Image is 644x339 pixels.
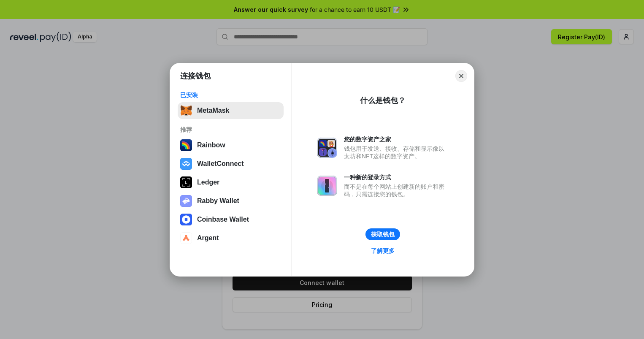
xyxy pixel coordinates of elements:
div: MetaMask [197,107,229,114]
div: Rabby Wallet [197,197,239,205]
div: 已安装 [180,91,281,99]
div: Ledger [197,179,219,186]
button: MetaMask [178,102,284,119]
div: Argent [197,234,219,242]
img: svg+xml,%3Csvg%20width%3D%2228%22%20height%3D%2228%22%20viewBox%3D%220%200%2028%2028%22%20fill%3D... [180,158,192,170]
div: WalletConnect [197,160,244,168]
img: svg+xml,%3Csvg%20fill%3D%22none%22%20height%3D%2233%22%20viewBox%3D%220%200%2035%2033%22%20width%... [180,105,192,117]
button: 获取钱包 [365,228,400,240]
button: Ledger [178,174,284,191]
img: svg+xml,%3Csvg%20xmlns%3D%22http%3A%2F%2Fwww.w3.org%2F2000%2Fsvg%22%20fill%3D%22none%22%20viewBox... [180,195,192,207]
button: Argent [178,230,284,247]
img: svg+xml,%3Csvg%20xmlns%3D%22http%3A%2F%2Fwww.w3.org%2F2000%2Fsvg%22%20fill%3D%22none%22%20viewBox... [317,176,337,196]
img: svg+xml,%3Csvg%20width%3D%22120%22%20height%3D%22120%22%20viewBox%3D%220%200%20120%20120%22%20fil... [180,139,192,151]
div: 您的数字资产之家 [344,136,449,143]
div: Coinbase Wallet [197,216,249,223]
img: svg+xml,%3Csvg%20xmlns%3D%22http%3A%2F%2Fwww.w3.org%2F2000%2Fsvg%22%20width%3D%2228%22%20height%3... [180,176,192,188]
div: 了解更多 [371,247,395,255]
div: Rainbow [197,141,225,149]
div: 什么是钱包？ [360,95,406,106]
img: svg+xml,%3Csvg%20width%3D%2228%22%20height%3D%2228%22%20viewBox%3D%220%200%2028%2028%22%20fill%3D... [180,232,192,244]
button: Close [455,70,467,82]
div: 钱包用于发送、接收、存储和显示像以太坊和NFT这样的数字资产。 [344,145,449,160]
button: WalletConnect [178,155,284,172]
div: 获取钱包 [371,231,395,238]
a: 了解更多 [366,245,400,256]
div: 推荐 [180,126,281,133]
button: Rabby Wallet [178,193,284,209]
img: svg+xml,%3Csvg%20xmlns%3D%22http%3A%2F%2Fwww.w3.org%2F2000%2Fsvg%22%20fill%3D%22none%22%20viewBox... [317,138,337,158]
div: 一种新的登录方式 [344,174,449,181]
h1: 连接钱包 [180,71,211,81]
button: Rainbow [178,137,284,154]
button: Coinbase Wallet [178,211,284,228]
div: 而不是在每个网站上创建新的账户和密码，只需连接您的钱包。 [344,183,449,198]
img: svg+xml,%3Csvg%20width%3D%2228%22%20height%3D%2228%22%20viewBox%3D%220%200%2028%2028%22%20fill%3D... [180,214,192,225]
